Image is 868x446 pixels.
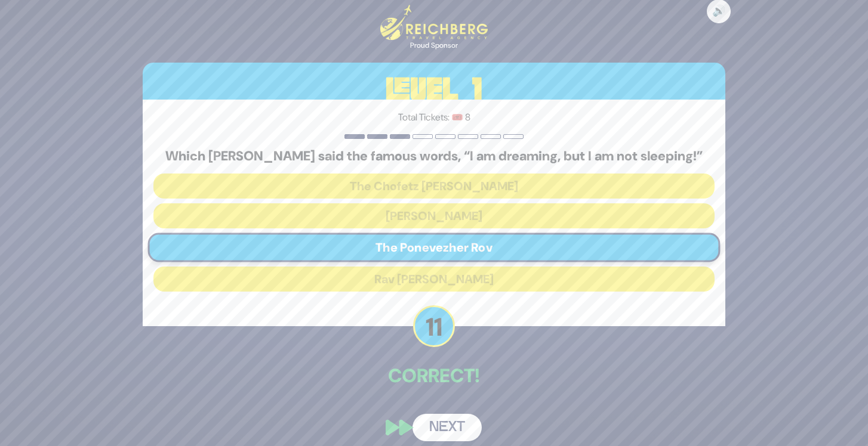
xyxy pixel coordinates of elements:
h3: Level 1 [143,63,725,116]
button: The Ponevezher Rov [148,233,721,262]
img: Reichberg Travel [380,5,488,40]
button: [PERSON_NAME] [153,203,715,228]
button: The Chofetz [PERSON_NAME] [153,174,715,199]
button: Next [413,414,482,441]
div: Proud Sponsor [380,40,488,51]
p: Total Tickets: 🎟️ 8 [153,110,715,125]
p: 11 [413,305,455,347]
h5: Which [PERSON_NAME] said the famous words, “I am dreaming, but I am not sleeping!” [153,148,715,164]
p: Correct! [143,361,725,390]
button: Rav [PERSON_NAME] [153,267,715,292]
